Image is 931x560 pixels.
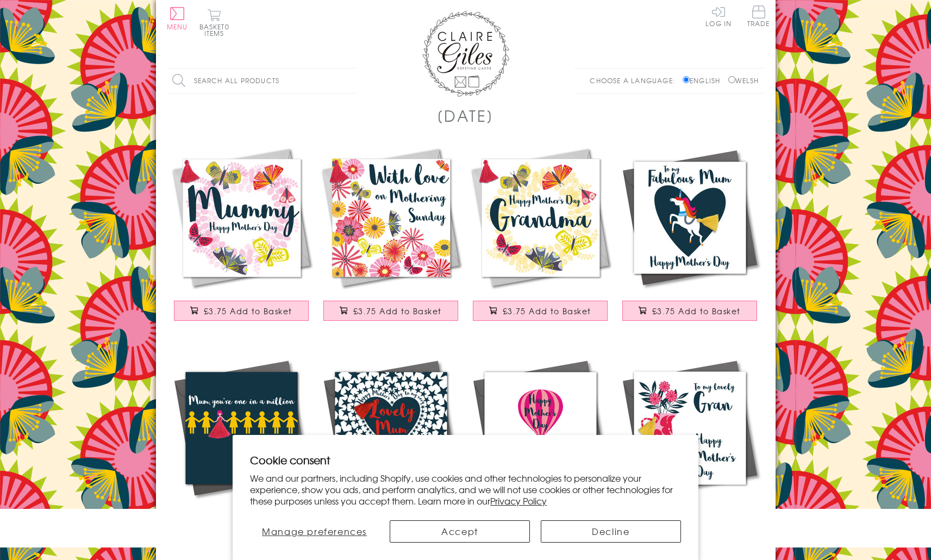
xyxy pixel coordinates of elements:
h1: [DATE] [437,104,494,127]
img: Mother's Day Card, Butterfly Wreath, Mummy, Embellished with a colourful tassel [167,143,316,293]
a: Mother's Day Card, Flowers, Lovely Gran, Embellished with a colourful tassel £3.75 Add to Basket [615,353,765,542]
button: Accept [390,520,530,543]
img: Mother's Day Card, Tumbling Flowers, Mothering Sunday, Embellished with a tassel [316,143,466,293]
button: £3.75 Add to Basket [174,301,309,321]
input: English [683,76,690,83]
button: Basket0 items [199,9,229,36]
img: Mother's Day Card, Butterfly Wreath, Grandma, Embellished with a tassel [466,143,615,293]
input: Welsh [728,76,735,83]
span: £3.75 Add to Basket [353,306,442,316]
a: Mother's Day Card, Butterfly Wreath, Grandma, Embellished with a tassel £3.75 Add to Basket [466,143,615,332]
span: Trade [747,5,770,27]
p: Choose a language: [590,76,680,85]
a: Mother's Day Card, Tumbling Flowers, Mothering Sunday, Embellished with a tassel £3.75 Add to Basket [316,143,466,332]
img: Mother's Day Card, Flowers, Lovely Gran, Embellished with a colourful tassel [615,353,765,503]
span: Manage preferences [262,525,367,538]
a: Mother's Day Card, Unicorn, Fabulous Mum, Embellished with a colourful tassel £3.75 Add to Basket [615,143,765,332]
a: Log In [705,5,732,27]
a: Mother's Day Card, Mum, 1 in a million, Embellished with a colourful tassel £3.75 Add to Basket [167,353,316,542]
img: Mother's Day Card, Heart of Stars, Lovely Mum, Embellished with a tassel [316,353,466,503]
button: £3.75 Add to Basket [473,301,608,321]
span: Menu [167,22,188,32]
a: Trade [747,5,770,29]
button: £3.75 Add to Basket [323,301,458,321]
input: Search all products [167,69,357,93]
button: Manage preferences [250,520,379,543]
a: Mother's Day Card, Hot air balloon, Embellished with a colourful tassel £3.75 Add to Basket [466,353,615,542]
img: Mother's Day Card, Unicorn, Fabulous Mum, Embellished with a colourful tassel [615,143,765,293]
button: £3.75 Add to Basket [622,301,757,321]
span: £3.75 Add to Basket [503,306,591,316]
img: Mother's Day Card, Hot air balloon, Embellished with a colourful tassel [466,353,615,503]
a: Privacy Policy [490,494,547,507]
span: £3.75 Add to Basket [204,306,292,316]
img: Claire Giles Greetings Cards [422,11,509,97]
h2: Cookie consent [250,452,681,468]
a: Mother's Day Card, Butterfly Wreath, Mummy, Embellished with a colourful tassel £3.75 Add to Basket [167,143,316,332]
label: Welsh [728,76,759,85]
button: Menu [167,7,188,30]
span: 0 items [204,22,229,38]
input: Search [346,69,357,93]
button: Decline [541,520,681,543]
span: £3.75 Add to Basket [652,306,741,316]
img: Mother's Day Card, Mum, 1 in a million, Embellished with a colourful tassel [167,353,316,503]
a: Mother's Day Card, Heart of Stars, Lovely Mum, Embellished with a tassel £3.75 Add to Basket [316,353,466,542]
label: English [683,76,726,85]
p: We and our partners, including Shopify, use cookies and other technologies to personalize your ex... [250,472,681,506]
